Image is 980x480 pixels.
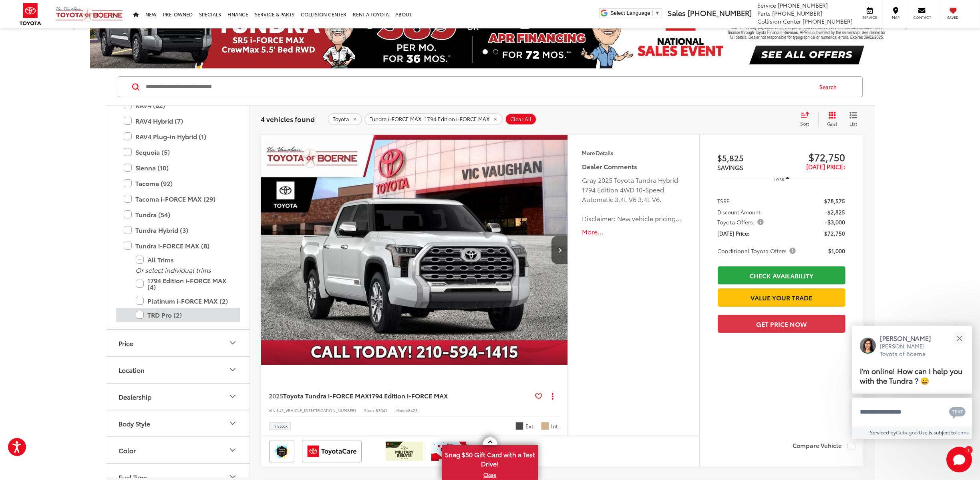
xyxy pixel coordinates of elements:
span: Select Language [610,10,650,16]
label: Tundra i-FORCE MAX (8) [124,239,232,253]
div: Body Style [228,418,237,428]
img: /static/brand-toyota/National_Assets/toyota-military-rebate.jpeg?height=48 [386,442,423,461]
a: Select Language​ [610,10,660,16]
span: Conditional Toyota Offers [718,247,797,255]
span: I'm online! How can I help you with the Tundra ? 😀 [860,365,962,386]
div: Color [119,446,136,454]
a: Check Availability [718,266,845,284]
span: $78,575 [825,197,845,205]
svg: Text [949,406,966,419]
svg: Start Chat [946,447,972,472]
span: Sales [668,8,686,18]
i: Or select individual trims [136,265,211,274]
div: Gray 2025 Toyota Tundra Hybrid 1794 Edition 4WD 10-Speed Automatic 3.4L V6 3.4L V6. Disclaimer: N... [582,175,685,223]
div: Dealership [228,392,237,401]
span: Collision Center [757,17,801,25]
span: Service [861,15,879,20]
span: TSRP: [718,197,732,205]
a: 2025 Toyota Tundra 1794 Edition 4WD CrewMax 5.5ft2025 Toyota Tundra 1794 Edition 4WD CrewMax 5.5f... [261,135,569,365]
button: Toggle Chat Window [946,447,972,472]
span: Toyota Tundra i-FORCE MAX [284,391,369,400]
div: Close[PERSON_NAME][PERSON_NAME] Toyota of BoerneI'm online! How can I help you with the Tundra ? ... [852,326,972,439]
span: Clear All [511,116,532,122]
span: Snag $50 Gift Card with a Test Drive! [443,446,537,470]
button: Grid View [818,111,843,127]
div: Price [228,338,237,348]
img: Vic Vaughan Toyota of Boerne [55,6,123,22]
span: Saved [944,15,962,20]
span: $5,825 [718,152,782,164]
span: 2025 [269,391,284,400]
span: Parts [757,9,771,17]
span: $1,000 [829,247,845,255]
span: Grid [827,120,837,127]
label: Tacoma (92) [124,176,232,190]
span: Saddle Tan Leather-Trimmed [541,422,549,430]
span: [DATE] Price: [807,162,845,171]
button: Chat with SMS [947,403,968,421]
button: Body StyleBody Style [106,410,250,436]
span: Toyota Offers: [718,218,765,226]
span: In Stock [272,424,288,428]
label: RAV4 Plug-in Hybrid (1) [124,130,232,144]
img: /static/brand-toyota/National_Assets/toyota-college-grad.jpeg?height=48 [431,442,469,461]
button: Get Price Now [718,315,845,333]
img: 2025 Toyota Tundra 1794 Edition 4WD CrewMax 5.5ft [261,135,569,366]
span: ​ [652,10,653,16]
p: [PERSON_NAME] [880,334,939,342]
label: Sienna (10) [124,161,232,175]
div: Dealership [119,393,152,400]
button: More... [582,227,685,236]
img: Toyota Safety Sense Vic Vaughan Toyota of Boerne Boerne TX [271,442,293,461]
label: Compare Vehicle [793,442,855,450]
button: Actions [545,389,559,403]
span: dropdown dots [552,393,553,399]
span: SAVINGS [718,163,744,172]
button: Next image [551,236,567,264]
h4: More Details [582,150,685,156]
span: 53041 [376,407,387,413]
label: 1794 Edition i-FORCE MAX (4) [136,274,232,294]
span: Ext. [525,422,535,430]
label: Tundra (54) [124,208,232,222]
span: Toyota [333,116,350,122]
label: RAV4 Hybrid (7) [124,114,232,128]
input: Search by Make, Model, or Keyword [145,77,812,96]
div: Body Style [119,420,151,427]
label: TRD Pro (2) [136,308,232,322]
span: [PHONE_NUMBER] [772,9,822,17]
span: [US_VEHICLE_IDENTIFICATION_NUMBER] [277,407,356,413]
span: Discount Amount: [718,208,763,216]
span: Sort [801,120,809,127]
img: ToyotaCare Vic Vaughan Toyota of Boerne Boerne TX [304,442,360,461]
button: List View [843,111,863,127]
span: 1794 Edition i-FORCE MAX [369,391,448,400]
span: 1 [968,448,970,452]
span: 4 vehicles found [261,114,315,124]
button: Conditional Toyota Offers [718,247,799,255]
a: Value Your Trade [718,288,845,306]
span: Serviced by [870,429,896,436]
span: Stock: [364,407,376,413]
span: Use is subject to [919,429,956,436]
span: Int. [551,422,559,430]
button: Clear All [505,113,537,125]
div: Location [119,366,145,374]
span: Contact [913,15,931,20]
textarea: Type your message [852,398,972,426]
label: Platinum i-FORCE MAX (2) [136,294,232,308]
button: remove Toyota [328,113,362,125]
button: Select sort value [797,111,818,127]
button: Toyota Offers: [718,218,767,226]
a: 2025Toyota Tundra i-FORCE MAX1794 Edition i-FORCE MAX [269,391,532,400]
div: Location [228,365,237,374]
label: Tacoma i-FORCE MAX (29) [124,192,232,206]
button: remove Tundra%20i-FORCE%20MAX: 1794%20Edition%20i-FORCE%20MAX [364,113,503,125]
label: Tundra Hybrid (3) [124,223,232,237]
span: $72,750 [825,229,845,237]
span: Service [757,1,776,9]
span: [PHONE_NUMBER] [688,8,752,18]
div: Price [119,339,133,347]
button: Less [769,172,793,186]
